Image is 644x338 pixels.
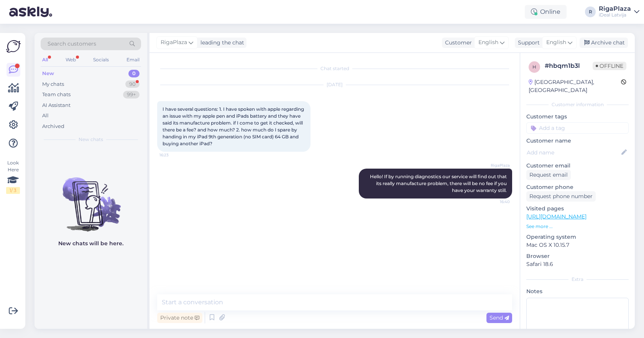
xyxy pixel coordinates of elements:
[6,159,20,194] div: Look Here
[532,64,536,70] span: h
[161,38,187,47] span: RigaPlaza
[157,65,512,72] div: Chat started
[526,223,629,230] p: See more ...
[79,136,103,143] span: New chats
[526,137,629,145] p: Customer name
[545,61,593,71] div: # hbqm1b3l
[526,241,629,249] p: Mac OS X 10.15.7
[125,55,141,65] div: Email
[481,199,510,205] span: 16:40
[526,205,629,213] p: Visited pages
[58,240,123,248] p: New chats will be here.
[481,162,510,168] span: RigaPlaza
[526,276,629,283] div: Extra
[128,70,140,77] div: 0
[599,6,631,12] div: RigaPlaza
[42,91,71,98] div: Team chats
[526,170,571,180] div: Request email
[442,39,472,47] div: Customer
[197,39,244,47] div: leading the chat
[478,38,498,47] span: English
[526,122,629,134] input: Add a tag
[585,7,596,17] div: R
[48,40,96,48] span: Search customers
[157,81,512,88] div: [DATE]
[42,102,71,109] div: AI Assistant
[580,38,628,48] div: Archive chat
[526,183,629,191] p: Customer phone
[6,39,21,54] img: Askly Logo
[526,162,629,170] p: Customer email
[526,252,629,260] p: Browser
[123,91,140,98] div: 99+
[42,112,49,120] div: All
[526,213,586,220] a: [URL][DOMAIN_NAME]
[42,123,64,130] div: Archived
[525,5,567,19] div: Online
[92,55,110,65] div: Socials
[42,80,64,88] div: My chats
[526,233,629,241] p: Operating system
[599,12,631,18] div: iDeal Latvija
[125,80,140,88] div: 90
[526,260,629,268] p: Safari 18.6
[515,39,540,47] div: Support
[526,101,629,108] div: Customer information
[529,78,621,94] div: [GEOGRAPHIC_DATA], [GEOGRAPHIC_DATA]
[64,55,77,65] div: Web
[526,287,629,295] p: Notes
[546,38,566,47] span: English
[527,148,620,157] input: Add name
[526,191,596,202] div: Request phone number
[370,174,508,193] span: Hello! If by running diagnostics our service will find out that its really manufacture problem, t...
[490,314,509,321] span: Send
[593,62,626,70] span: Offline
[163,106,305,146] span: I have several questions: 1. I have spoken with apple regarding an issue with my apple pen and iP...
[599,6,639,18] a: RigaPlazaiDeal Latvija
[157,313,202,323] div: Private note
[34,164,147,233] img: No chats
[526,113,629,121] p: Customer tags
[6,187,20,194] div: 1 / 3
[42,70,54,77] div: New
[159,152,188,158] span: 16:23
[41,55,49,65] div: All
